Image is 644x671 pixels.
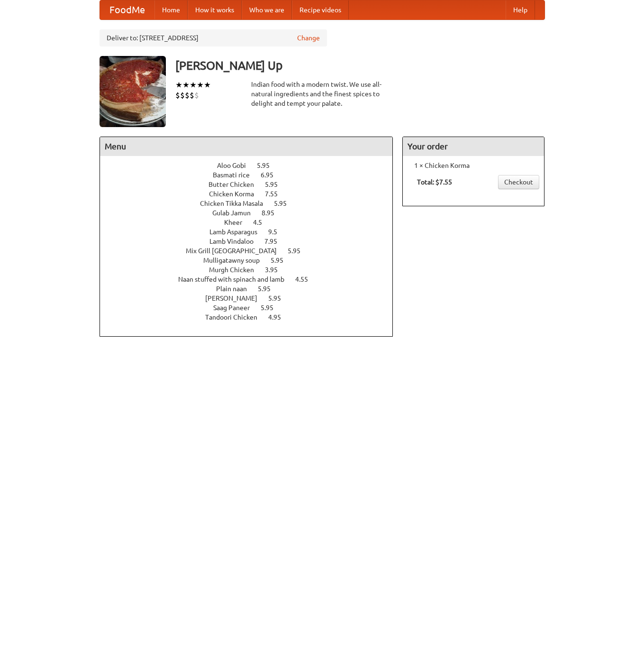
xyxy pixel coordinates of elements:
[257,162,279,169] span: 5.95
[200,200,304,207] a: Chicken Tikka Masala 5.95
[288,247,310,255] span: 5.95
[186,247,318,255] a: Mix Grill [GEOGRAPHIC_DATA] 5.95
[264,238,287,245] span: 7.95
[175,80,182,90] li: ★
[253,219,272,226] span: 4.5
[100,137,393,156] h4: Menu
[209,190,295,198] a: Chicken Korma 7.55
[205,294,267,302] span: [PERSON_NAME]
[242,0,292,19] a: Who we are
[251,80,393,108] div: Indian food with a modern twist. We use all-natural ingredients and the finest spices to delight ...
[175,90,180,101] li: $
[224,219,252,226] span: Kheer
[262,209,284,217] span: 8.95
[178,276,294,283] span: Naan stuffed with spinach and lamb
[204,80,211,90] li: ★
[209,238,295,245] a: Lamb Vindaloo 7.95
[212,209,260,217] span: Gulab Jamun
[217,162,255,169] span: Aloo Gobi
[216,285,288,293] a: Plain naan 5.95
[209,266,295,274] a: Murgh Chicken 3.95
[197,80,204,90] li: ★
[265,181,287,188] span: 5.95
[498,175,539,189] a: Checkout
[100,0,154,19] a: FoodMe
[417,178,452,186] b: Total: $7.55
[178,276,326,283] a: Naan stuffed with spinach and lamb 4.55
[268,294,290,302] span: 5.95
[213,171,259,179] span: Basmati rice
[205,313,267,321] span: Tandoori Chicken
[268,228,287,236] span: 9.5
[186,247,286,255] span: Mix Grill [GEOGRAPHIC_DATA]
[216,285,256,293] span: Plain naan
[213,304,291,312] a: Saag Paneer 5.95
[182,80,190,90] li: ★
[213,304,259,312] span: Saag Paneer
[175,56,545,75] h3: [PERSON_NAME] Up
[205,294,299,302] a: [PERSON_NAME] 5.95
[261,304,283,312] span: 5.95
[271,257,293,264] span: 5.95
[297,33,320,43] a: Change
[213,171,291,179] a: Basmati rice 6.95
[100,56,166,127] img: angular.jpg
[203,257,301,264] a: Mulligatawny soup 5.95
[403,137,544,156] h4: Your order
[261,171,283,179] span: 6.95
[200,200,272,207] span: Chicken Tikka Masala
[212,209,292,217] a: Gulab Jamun 8.95
[268,313,290,321] span: 4.95
[154,0,188,19] a: Home
[194,90,199,101] li: $
[185,90,190,101] li: $
[274,200,296,207] span: 5.95
[295,276,317,283] span: 4.55
[209,228,295,236] a: Lamb Asparagus 9.5
[292,0,349,19] a: Recipe videos
[258,285,280,293] span: 5.95
[203,257,269,264] span: Mulligatawny soup
[224,219,280,226] a: Kheer 4.5
[209,190,263,198] span: Chicken Korma
[209,181,295,188] a: Butter Chicken 5.95
[188,0,242,19] a: How it works
[180,90,185,101] li: $
[209,181,263,188] span: Butter Chicken
[265,266,287,274] span: 3.95
[100,29,327,46] div: Deliver to: [STREET_ADDRESS]
[205,313,299,321] a: Tandoori Chicken 4.95
[209,238,263,245] span: Lamb Vindaloo
[506,0,535,19] a: Help
[190,90,194,101] li: $
[209,228,267,236] span: Lamb Asparagus
[265,190,287,198] span: 7.55
[209,266,263,274] span: Murgh Chicken
[217,162,287,169] a: Aloo Gobi 5.95
[190,80,197,90] li: ★
[408,161,539,170] li: 1 × Chicken Korma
